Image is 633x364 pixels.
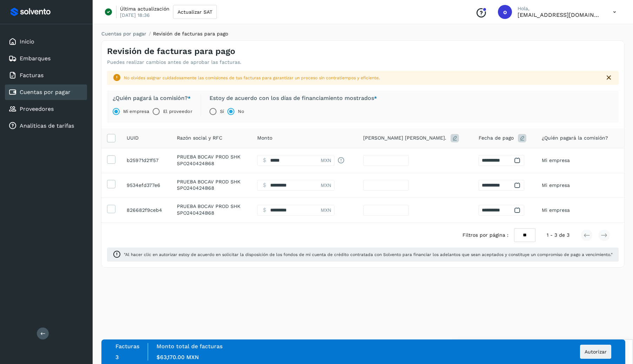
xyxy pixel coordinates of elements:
button: Autorizar [580,345,611,359]
span: ¿Quién pagará la comisión? [542,134,608,142]
p: PRUEBA BOCAV PROD SHK [177,154,246,160]
div: No olvides asignar cuidadosamente las comisiones de tus facturas para garantizar un proceso sin c... [124,75,599,81]
span: $ [263,181,266,189]
div: Proveedores [5,101,87,117]
span: Mi empresa [542,157,570,163]
label: ¿Quién pagará la comisión? [113,95,192,102]
span: df2400f4-1ee3-44b7-b7c5-9534efd377e6 [127,182,160,188]
label: Mi empresa [123,105,149,119]
div: Cuentas por pagar [5,85,87,100]
p: oscar@solvento.mx [518,12,602,18]
span: MXN [321,157,331,164]
div: Facturas [5,68,87,83]
p: Última actualización [120,6,169,12]
span: Mi empresa [542,207,570,213]
span: Actualizar SAT [178,9,212,14]
button: Actualizar SAT [173,5,217,19]
p: PRUEBA BOCAV PROD SHK [177,179,246,185]
label: No [238,105,244,119]
span: [PERSON_NAME] [PERSON_NAME]. [363,134,446,142]
div: Analiticas de tarifas [5,118,87,134]
p: Hola, [518,6,602,12]
span: $ [263,156,266,164]
div: Inicio [5,34,87,49]
a: Inicio [20,38,34,45]
span: Monto [257,134,272,142]
a: Cuentas por pagar [20,89,71,95]
span: MXN [321,207,331,214]
span: 3 [115,354,119,360]
span: SPO240424B68 [177,185,214,191]
span: $63,170.00 MXN [156,354,199,360]
nav: breadcrumb [101,30,625,38]
span: SPO240424B68 [177,161,214,166]
span: "Al hacer clic en autorizar estoy de acuerdo en solicitar la disposición de los fondos de mi cuen... [124,251,613,258]
a: Facturas [20,72,44,79]
a: Proveedores [20,106,54,112]
span: MXN [321,182,331,189]
label: Estoy de acuerdo con los días de financiamiento mostrados [209,95,377,102]
span: Revisión de facturas para pago [153,31,228,36]
span: 9391cff0-6083-46e4-ac06-b25971d21f57 [127,157,159,163]
span: UUID [127,134,139,142]
label: Facturas [115,343,139,350]
span: Filtros por página : [462,231,508,239]
span: Razón social y RFC [177,134,222,142]
p: [DATE] 18:36 [120,12,150,18]
h4: Revisión de facturas para pago [107,46,235,56]
div: Embarques [5,51,87,66]
p: Puedes realizar cambios antes de aprobar las facturas. [107,59,241,65]
a: Embarques [20,55,51,62]
span: Fecha de pago [479,134,514,142]
span: $ [263,206,266,214]
span: Autorizar [585,349,607,354]
span: 1 - 3 de 3 [547,231,569,239]
span: Mi empresa [542,182,570,188]
label: El proveedor [163,105,192,119]
p: PRUEBA BOCAV PROD SHK [177,203,246,209]
label: Monto total de facturas [156,343,222,350]
span: 67c8f963-80bd-40a4-82d1-826682f9ceb4 [127,207,162,213]
a: Analiticas de tarifas [20,122,74,129]
label: Sí [220,105,224,119]
span: SPO240424B68 [177,210,214,216]
a: Cuentas por pagar [101,31,146,36]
